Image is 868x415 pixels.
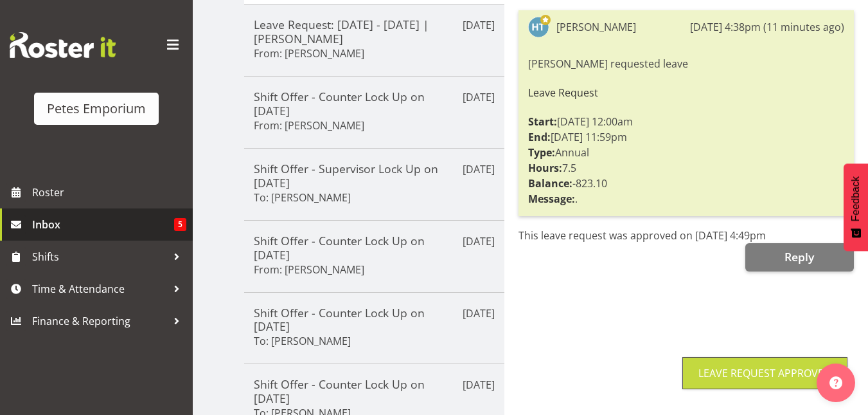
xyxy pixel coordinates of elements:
div: [PERSON_NAME] [556,19,636,35]
span: Inbox [32,215,174,234]
h6: From: [PERSON_NAME] [254,119,364,132]
span: Reply [784,249,814,264]
strong: Start: [528,115,557,129]
span: Shifts [32,247,167,266]
div: [DATE] 4:38pm (11 minutes ago) [690,19,844,35]
h5: Shift Offer - Counter Lock Up on [DATE] [254,306,495,334]
img: Rosterit website logo [10,32,116,58]
strong: Hours: [528,161,562,175]
img: helena-tomlin701.jpg [528,17,549,37]
span: Time & Attendance [32,279,167,299]
span: Feedback [850,176,862,221]
h5: Leave Request: [DATE] - [DATE] | [PERSON_NAME] [254,17,495,46]
div: Leave Request Approved [698,365,831,381]
span: This leave request was approved on [DATE] 4:49pm [518,228,766,243]
p: [DATE] [463,377,495,392]
h6: From: [PERSON_NAME] [254,47,364,60]
strong: Message: [528,192,575,206]
span: Roster [32,183,186,202]
button: Feedback - Show survey [844,163,868,251]
p: [DATE] [463,234,495,249]
p: [DATE] [463,161,495,177]
strong: Balance: [528,176,572,190]
h6: From: [PERSON_NAME] [254,263,364,276]
h5: Shift Offer - Counter Lock Up on [DATE] [254,234,495,262]
span: 5 [174,218,186,231]
strong: End: [528,130,551,144]
button: Reply [745,243,854,272]
h5: Shift Offer - Counter Lock Up on [DATE] [254,377,495,405]
h5: Shift Offer - Supervisor Lock Up on [DATE] [254,161,495,190]
div: Petes Emporium [47,99,146,118]
div: [PERSON_NAME] requested leave [DATE] 12:00am [DATE] 11:59pm Annual 7.5 -823.10 . [528,53,844,210]
p: [DATE] [463,17,495,33]
span: Finance & Reporting [32,311,167,331]
h6: To: [PERSON_NAME] [254,335,351,347]
p: [DATE] [463,306,495,321]
img: help-xxl-2.png [829,376,842,389]
h6: Leave Request [528,87,844,98]
p: [DATE] [463,89,495,105]
h5: Shift Offer - Counter Lock Up on [DATE] [254,89,495,118]
h6: To: [PERSON_NAME] [254,191,351,204]
strong: Type: [528,145,555,160]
